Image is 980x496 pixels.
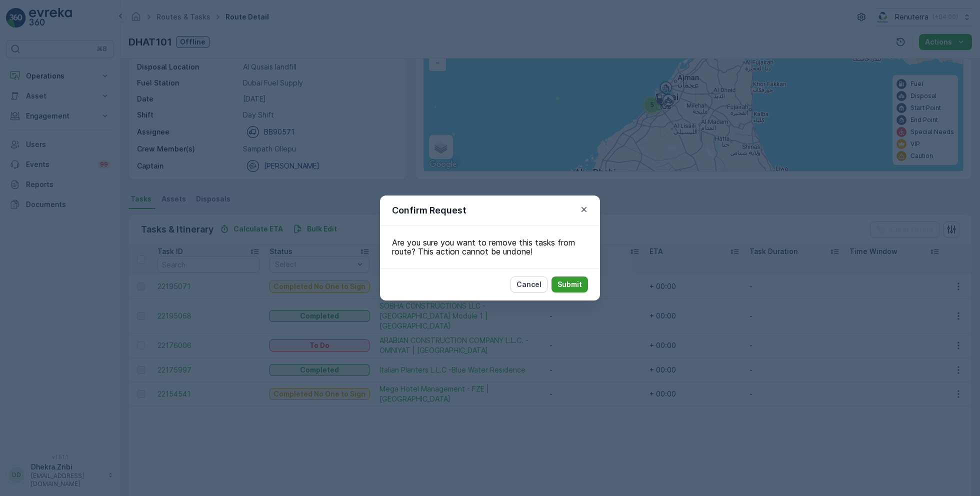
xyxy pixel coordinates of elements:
button: Submit [551,276,588,292]
p: Submit [557,279,582,289]
p: Cancel [516,279,541,289]
div: Are you sure you want to remove this tasks from route? This action cannot be undone! [380,226,600,268]
p: Confirm Request [392,203,466,217]
button: Cancel [510,276,547,292]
